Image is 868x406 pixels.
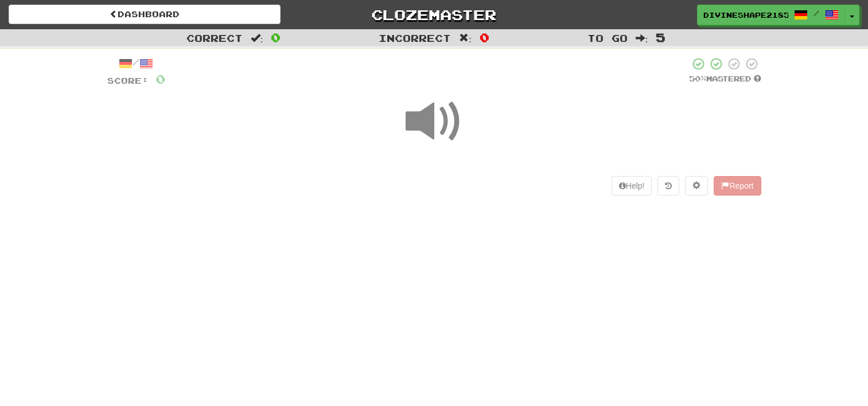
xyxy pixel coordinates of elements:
div: / [107,57,165,71]
a: Dashboard [9,5,281,24]
span: 0 [155,72,165,86]
span: : [251,33,263,43]
span: Score: [107,76,149,85]
span: / [813,9,819,17]
span: Correct [186,32,243,44]
span: 5 [656,30,665,44]
button: Help! [612,176,652,196]
button: Report [714,176,761,196]
button: Round history (alt+y) [657,176,679,196]
span: 50 % [689,74,706,83]
span: : [459,33,472,43]
div: Mastered [689,74,761,84]
span: DivineShape2185 [703,10,788,20]
span: 0 [271,30,281,44]
span: 0 [480,30,489,44]
span: Incorrect [379,32,451,44]
span: To go [587,32,628,44]
a: DivineShape2185 / [697,5,845,25]
a: Clozemaster [298,5,570,25]
span: : [636,33,648,43]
